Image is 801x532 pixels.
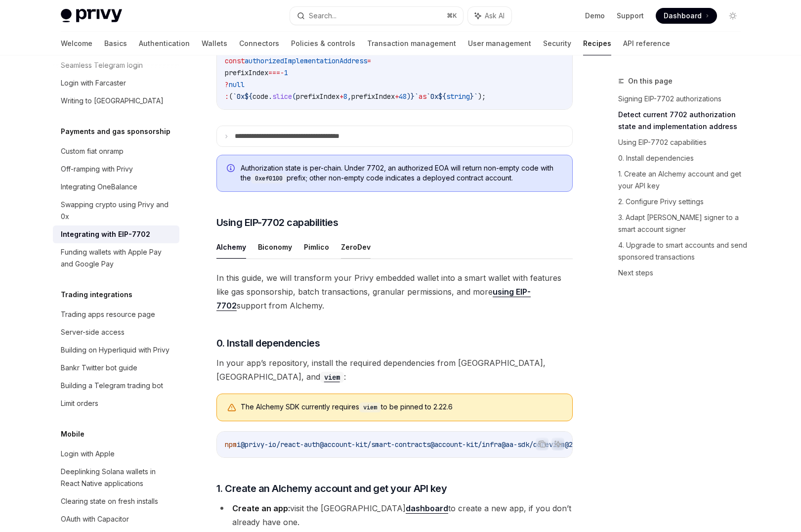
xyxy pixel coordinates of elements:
span: @account-kit/infra [430,440,502,449]
button: Toggle dark mode [725,8,741,24]
a: Security [543,32,571,55]
a: viem [320,372,344,382]
a: Custom fiat onramp [53,142,179,160]
button: Search...⌘K [290,7,463,25]
span: ) [407,92,411,101]
span: 48 [399,92,407,101]
div: Search... [309,10,337,22]
span: ( [292,92,296,101]
a: dashboard [406,503,448,514]
div: Trading apps resource page [61,309,155,320]
span: as [419,92,426,101]
span: - [280,68,284,77]
span: const [225,56,245,65]
div: Writing to [GEOGRAPHIC_DATA] [61,95,164,107]
div: Off-ramping with Privy [61,163,133,175]
a: Off-ramping with Privy [53,160,179,178]
a: Swapping crypto using Privy and 0x [53,196,179,225]
h5: Mobile [61,428,84,440]
strong: Create an app: [232,503,290,513]
svg: Info [227,164,237,174]
a: 0. Install dependencies [618,150,749,166]
span: On this page [628,75,673,87]
a: Next steps [618,265,749,281]
a: Dashboard [656,8,717,24]
span: @aa-sdk/core [502,440,549,449]
span: i [237,440,241,449]
span: ); [478,92,486,101]
span: In this guide, we will transform your Privy embedded wallet into a smart wallet with features lik... [216,271,573,312]
span: ${ [438,92,446,101]
a: Login with Farcaster [53,74,179,92]
span: + [339,92,343,101]
span: ` [474,92,478,101]
span: prefixIndex [351,92,395,101]
span: } [470,92,474,101]
a: Trading apps resource page [53,306,179,323]
div: Clearing state on fresh installs [61,495,158,507]
span: slice [272,92,292,101]
a: Support [617,11,644,21]
span: + [395,92,399,101]
button: Ask AI [551,438,564,450]
div: Integrating OneBalance [61,181,137,193]
a: Deeplinking Solana wallets in React Native applications [53,463,179,492]
span: Dashboard [664,11,702,21]
a: Connectors [239,32,279,55]
a: Login with Apple [53,445,179,463]
span: , [347,92,351,101]
a: Clearing state on fresh installs [53,492,179,510]
a: Limit orders [53,395,179,412]
div: The Alchemy SDK currently requires to be pinned to 2.22.6 [241,402,562,413]
img: light logo [61,9,122,23]
span: 1. Create an Alchemy account and get your API key [216,482,447,495]
span: code [253,92,268,101]
div: Bankr Twitter bot guide [61,362,137,374]
code: viem [320,372,344,383]
div: Integrating with EIP-7702 [61,228,150,240]
button: Biconomy [258,235,292,259]
span: null [229,80,245,89]
a: OAuth with Capacitor [53,510,179,528]
span: prefixIndex [225,68,268,77]
a: Demo [585,11,605,21]
a: Signing EIP-7702 authorizations [618,91,749,107]
a: Detect current 7702 authorization state and implementation address [618,107,749,134]
code: 0xef0100 [251,174,287,183]
button: Pimlico [304,235,329,259]
code: viem [359,402,381,412]
button: Ask AI [468,7,511,25]
span: . [268,92,272,101]
button: ZeroDev [341,235,371,259]
span: `0x [233,92,245,101]
div: Custom fiat onramp [61,145,124,157]
div: Server-side access [61,326,125,338]
a: Authentication [139,32,190,55]
a: Policies & controls [291,32,355,55]
span: 0. Install dependencies [216,336,320,350]
a: Using EIP-7702 capabilities [618,134,749,150]
span: 8 [343,92,347,101]
a: Funding wallets with Apple Pay and Google Pay [53,243,179,273]
span: ` [415,92,419,101]
h5: Payments and gas sponsorship [61,126,170,137]
span: ( [229,92,233,101]
a: Integrating OneBalance [53,178,179,196]
a: 2. Configure Privy settings [618,194,749,210]
a: Writing to [GEOGRAPHIC_DATA] [53,92,179,110]
a: Bankr Twitter bot guide [53,359,179,377]
h5: Trading integrations [61,289,132,301]
a: 3. Adapt [PERSON_NAME] signer to a smart account signer [618,210,749,237]
a: Transaction management [367,32,456,55]
div: Building a Telegram trading bot [61,380,163,392]
span: string [446,92,470,101]
button: Copy the contents from the code block [536,438,548,450]
span: = [367,56,371,65]
span: ${ [245,92,253,101]
span: } [411,92,415,101]
span: @account-kit/smart-contracts [320,440,430,449]
span: In your app’s repository, install the required dependencies from [GEOGRAPHIC_DATA], [GEOGRAPHIC_D... [216,356,573,384]
span: Authorization state is per-chain. Under 7702, an authorized EOA will return non-empty code with t... [241,163,562,183]
div: Login with Farcaster [61,77,126,89]
div: Login with Apple [61,448,115,460]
